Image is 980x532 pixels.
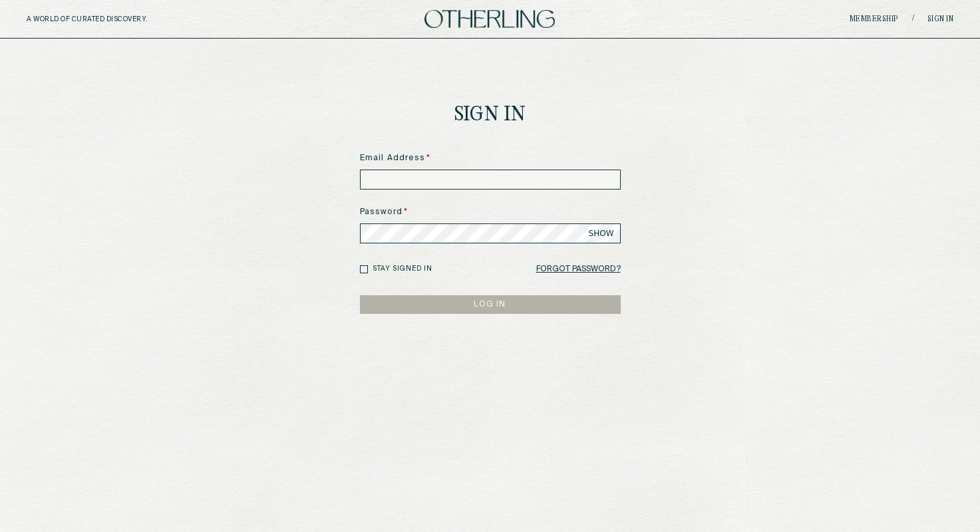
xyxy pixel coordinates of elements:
[454,105,526,126] h1: Sign In
[27,15,206,23] h5: A WORLD OF CURATED DISCOVERY.
[360,295,621,314] button: LOG IN
[373,264,432,274] label: Stay signed in
[360,152,621,164] label: Email Address
[912,14,914,24] span: /
[536,260,621,279] a: Forgot Password?
[424,10,555,28] img: logo
[850,15,899,23] a: Membership
[927,15,954,23] a: Sign in
[360,206,621,218] label: Password
[589,228,614,239] span: SHOW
